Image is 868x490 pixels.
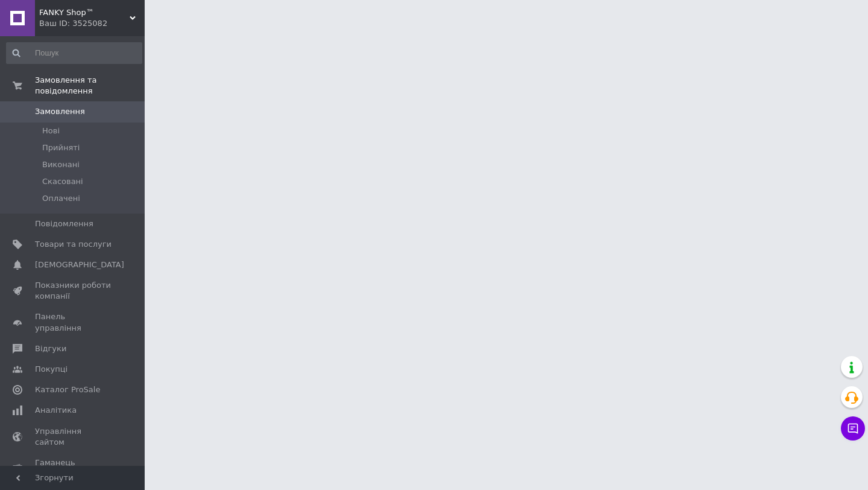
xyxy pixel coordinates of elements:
span: [DEMOGRAPHIC_DATA] [35,259,124,270]
span: Замовлення та повідомлення [35,75,145,97]
span: Повідомлення [35,218,93,229]
span: Покупці [35,364,68,375]
span: Нові [42,126,60,136]
span: Управління сайтом [35,426,112,448]
span: Оплачені [42,193,80,204]
span: FANKY Shop™ [39,7,130,18]
span: Показники роботи компанії [35,280,112,302]
span: Каталог ProSale [35,384,100,395]
span: Панель управління [35,311,112,333]
span: Товари та послуги [35,239,112,250]
span: Виконані [42,159,80,170]
button: Чат з покупцем [841,416,865,441]
span: Скасовані [42,176,83,187]
span: Гаманець компанії [35,457,112,479]
div: Ваш ID: 3525082 [39,18,145,29]
span: Замовлення [35,106,85,117]
input: Пошук [6,42,142,64]
span: Відгуки [35,343,66,354]
span: Аналітика [35,405,77,416]
span: Прийняті [42,142,80,153]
